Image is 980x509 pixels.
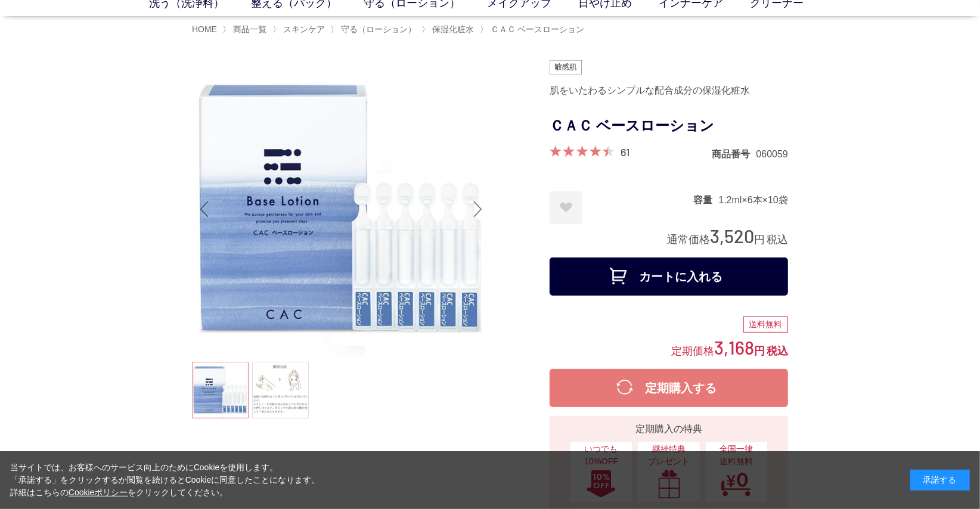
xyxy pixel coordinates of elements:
a: お気に入りに登録する [550,191,582,224]
div: 肌をいたわるシンプルな配合成分の保湿化粧水 [550,80,788,101]
span: ＣＡＣ ベースローション [491,24,585,34]
h1: ＣＡＣ ベースローション [550,113,788,139]
span: スキンケア [283,24,325,34]
span: 3,168 [714,336,754,358]
button: カートに入れる [550,257,788,296]
img: 敏感肌 [550,60,582,75]
span: 税込 [767,234,788,246]
a: 守る（ローション） [339,24,416,34]
a: Cookieポリシー [69,488,128,497]
li: 〉 [480,24,588,35]
span: 通常価格 [667,234,710,246]
div: 当サイトでは、お客様へのサービス向上のためにCookieを使用します。 「承諾する」をクリックするか閲覧を続けるとCookieに同意したことになります。 詳細はこちらの をクリックしてください。 [10,461,320,499]
span: 円 [754,345,765,357]
a: スキンケア [281,24,325,34]
li: 〉 [272,24,328,35]
dt: 商品番号 [712,148,756,160]
li: 〉 [222,24,269,35]
a: HOME [192,24,217,34]
button: 定期購入する [550,369,788,407]
span: 守る（ローション） [341,24,416,34]
span: 税込 [767,345,788,357]
li: 〉 [421,24,477,35]
a: 商品一覧 [231,24,266,34]
span: 円 [754,234,765,246]
div: 定期購入の特典 [554,422,783,436]
div: Previous slide [192,185,216,233]
span: 3,520 [710,225,754,247]
div: 承諾する [910,470,970,491]
span: いつでも10%OFF [576,443,626,468]
span: 全国一律 送料無料 [712,443,761,468]
div: 送料無料 [743,316,788,333]
span: 継続特典 プレゼント [644,443,693,468]
dd: 060059 [756,148,788,160]
div: Next slide [466,185,490,233]
li: 〉 [330,24,419,35]
a: ＣＡＣ ベースローション [488,24,585,34]
img: ＣＡＣ ベースローション [192,60,490,358]
span: 保湿化粧水 [432,24,474,34]
dt: 容量 [693,194,718,206]
dd: 1.2ml×6本×10袋 [718,194,788,206]
a: 61 [621,145,629,159]
span: 商品一覧 [233,24,266,34]
a: 保湿化粧水 [430,24,474,34]
span: 定期価格 [671,344,714,357]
